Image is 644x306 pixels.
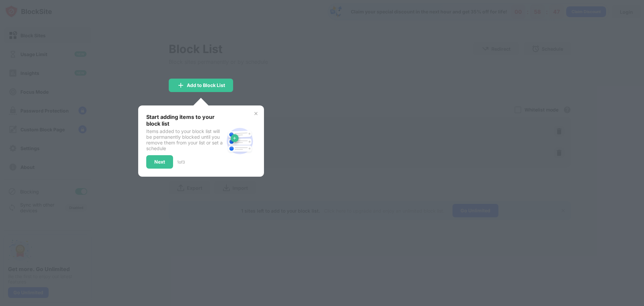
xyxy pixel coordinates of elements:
img: x-button.svg [253,111,259,116]
div: Start adding items to your block list [146,114,224,127]
div: Next [154,159,165,165]
div: Add to Block List [187,83,225,88]
div: Items added to your block list will be permanently blocked until you remove them from your list o... [146,128,224,151]
img: block-site.svg [224,125,256,157]
div: 1 of 3 [177,160,185,165]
